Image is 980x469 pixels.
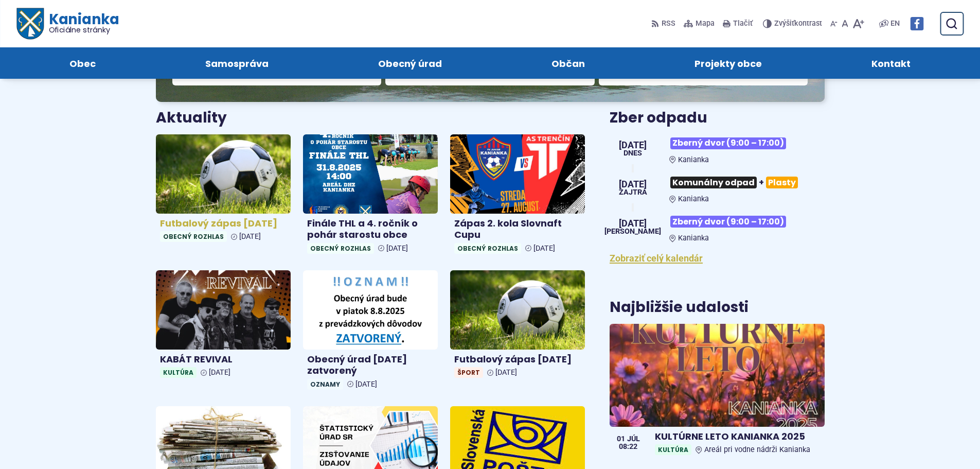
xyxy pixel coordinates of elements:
[604,228,661,235] span: [PERSON_NAME]
[774,19,794,28] span: Zvýšiť
[610,324,824,460] a: KULTÚRNE LETO KANIANKA 2025 KultúraAreál pri vodne nádrži Kanianka 01 júl 08:22
[619,180,647,189] span: [DATE]
[454,243,521,254] span: Obecný rozhlas
[495,368,517,377] span: [DATE]
[533,244,555,253] span: [DATE]
[307,243,374,254] span: Obecný rozhlas
[69,47,96,79] span: Obec
[307,379,343,390] span: Oznamy
[871,47,911,79] span: Kontakt
[910,17,923,30] img: Prejsť na Facebook stránku
[840,13,850,34] button: Nastaviť pôvodnú veľkosť písma
[763,13,824,34] button: Zvýšiťkontrast
[617,443,640,450] span: 08:22
[678,195,709,203] span: Kanianka
[160,367,197,378] span: Kultúra
[610,253,703,264] a: Zobraziť celý kalendár
[303,134,438,258] a: Finále THL a 4. ročník o pohár starostu obce Obecný rozhlas [DATE]
[733,20,753,28] span: Tlačiť
[156,270,291,382] a: KABÁT REVIVAL Kultúra [DATE]
[694,47,762,79] span: Projekty obce
[610,110,824,126] h3: Zber odpadu
[610,300,749,316] h3: Najbližšie udalosti
[378,47,442,79] span: Obecný úrad
[619,189,647,196] span: Zajtra
[678,234,709,242] span: Kanianka
[650,47,807,79] a: Projekty obce
[160,354,287,366] h4: KABÁT REVIVAL
[205,47,269,79] span: Samospráva
[610,133,824,164] a: Zberný dvor (9:00 – 17:00) Kanianka [DATE] Dnes
[450,270,585,382] a: Futbalový zápas [DATE] Šport [DATE]
[766,177,798,188] span: Plasty
[161,47,313,79] a: Samospráva
[619,141,647,150] span: [DATE]
[670,177,757,188] span: Komunálny odpad
[662,18,675,30] span: RSS
[386,244,408,253] span: [DATE]
[160,218,287,230] h4: Futbalový zápas [DATE]
[303,270,438,394] a: Obecný úrad [DATE] zatvorený Oznamy [DATE]
[828,13,840,34] button: Zmenšiť veľkosť písma
[355,380,377,389] span: [DATE]
[25,47,140,79] a: Obec
[450,134,585,258] a: Zápas 2. kola Slovnaft Cupu Obecný rozhlas [DATE]
[604,219,661,228] span: [DATE]
[239,232,261,241] span: [DATE]
[669,172,824,193] h3: +
[678,155,709,164] span: Kanianka
[827,47,955,79] a: Kontakt
[721,13,755,34] button: Tlačiť
[160,231,227,242] span: Obecný rozhlas
[156,110,227,126] h3: Aktuality
[454,218,581,241] h4: Zápas 2. kola Slovnaft Cupu
[507,47,630,79] a: Občan
[16,8,119,40] a: Logo Kanianka, prejsť na domovskú stránku.
[551,47,585,79] span: Občan
[156,134,291,246] a: Futbalový zápas [DATE] Obecný rozhlas [DATE]
[682,13,717,34] a: Mapa
[209,368,230,377] span: [DATE]
[627,436,640,443] span: júl
[16,8,43,40] img: Prejsť na domovskú stránku
[454,367,483,378] span: Šport
[307,354,434,377] h4: Obecný úrad [DATE] zatvorený
[655,431,820,443] h4: KULTÚRNE LETO KANIANKA 2025
[670,137,786,149] span: Zberný dvor (9:00 – 17:00)
[890,18,900,30] span: EN
[617,436,625,443] span: 01
[704,445,810,454] span: Areál pri vodne nádrži Kanianka
[670,216,786,228] span: Zberný dvor (9:00 – 17:00)
[333,47,486,79] a: Obecný úrad
[774,20,822,28] span: kontrast
[651,13,678,34] a: RSS
[43,12,118,34] h1: Kanianka
[888,18,902,30] a: EN
[48,26,119,33] span: Oficiálne stránky
[610,212,824,242] a: Zberný dvor (9:00 – 17:00) Kanianka [DATE] [PERSON_NAME]
[454,354,581,366] h4: Futbalový zápas [DATE]
[696,18,715,30] span: Mapa
[610,172,824,203] a: Komunálny odpad+Plasty Kanianka [DATE] Zajtra
[655,444,691,455] span: Kultúra
[307,218,434,241] h4: Finále THL a 4. ročník o pohár starostu obce
[850,13,866,34] button: Zväčšiť veľkosť písma
[619,150,647,157] span: Dnes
